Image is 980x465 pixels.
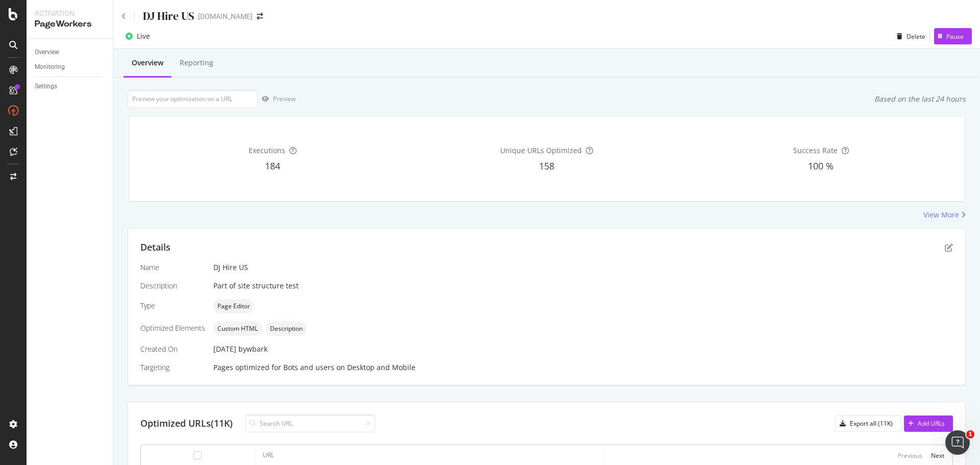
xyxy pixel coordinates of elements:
[270,326,303,332] span: Description
[906,32,925,41] div: Delete
[898,451,922,460] div: Previous
[258,91,296,107] button: Preview
[946,32,964,41] div: Pause
[257,13,263,20] div: arrow-right-arrow-left
[347,362,415,373] div: Desktop and Mobile
[140,262,205,273] div: Name
[140,281,205,291] div: Description
[945,430,970,455] iframe: Intercom live chat
[923,210,966,220] a: View More
[35,81,106,92] a: Settings
[140,301,205,311] div: Type
[198,11,253,21] div: [DOMAIN_NAME]
[35,62,65,72] div: Monitoring
[273,94,296,103] div: Preview
[35,81,57,92] div: Settings
[213,362,953,373] div: Pages optimized for on
[265,160,280,172] span: 184
[850,419,893,428] div: Export all (11K)
[931,451,944,460] div: Next
[539,160,554,172] span: 158
[904,415,953,432] button: Add URLs
[835,415,901,432] button: Export all (11K)
[140,344,205,354] div: Created On
[931,449,944,461] button: Next
[137,31,150,41] div: Live
[966,430,974,438] span: 1
[249,145,285,155] span: Executions
[283,362,334,373] div: Bots and users
[918,419,945,428] div: Add URLs
[143,8,194,24] div: DJ Hire US
[808,160,834,172] span: 100 %
[934,28,972,44] button: Pause
[923,210,959,220] div: View More
[217,326,258,332] span: Custom HTML
[245,414,375,432] input: Search URL
[238,344,267,354] div: by wbark
[140,323,205,333] div: Optimized Elements
[121,13,126,20] a: Click to go back
[213,322,262,336] div: neutral label
[35,47,106,58] a: Overview
[140,362,205,373] div: Targeting
[266,322,307,336] div: neutral label
[213,299,254,313] div: neutral label
[213,262,953,273] div: DJ Hire US
[140,417,233,430] div: Optimized URLs (11K)
[35,47,59,58] div: Overview
[140,241,170,254] div: Details
[263,451,274,460] div: URL
[793,145,838,155] span: Success Rate
[132,58,163,68] div: Overview
[874,94,966,104] div: Based on the last 24 hours
[213,344,953,354] div: [DATE]
[35,62,106,72] a: Monitoring
[217,303,250,309] span: Page Editor
[35,8,105,18] div: Activation
[945,243,953,252] div: pen-to-square
[893,28,925,44] button: Delete
[128,90,258,108] input: Preview your optimization on a URL
[898,449,922,461] button: Previous
[500,145,582,155] span: Unique URLs Optimized
[35,18,105,30] div: PageWorkers
[180,58,213,68] div: Reporting
[213,281,953,291] div: Part of site structure test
